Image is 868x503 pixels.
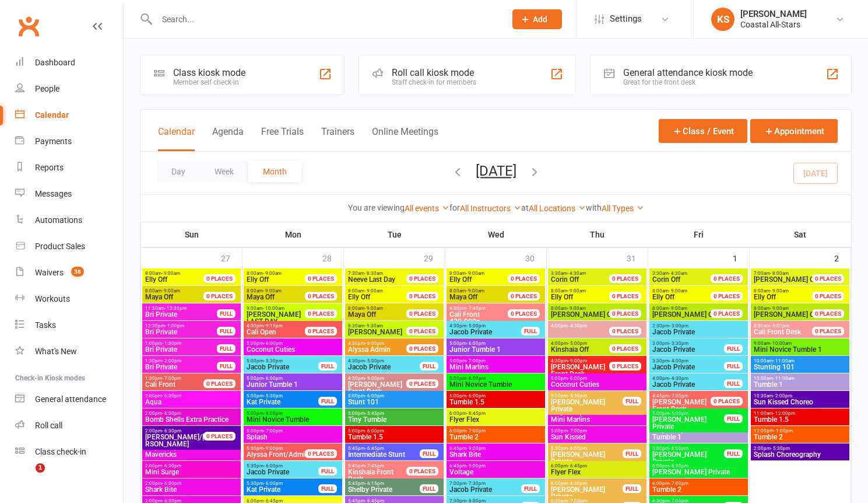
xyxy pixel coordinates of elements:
span: Jacob Private [652,381,725,388]
span: - 9:00am [669,306,687,311]
div: 0 PLACES [711,292,743,301]
div: 0 PLACES [508,309,540,318]
span: Kat Private [246,399,319,406]
span: - 10:00am [263,306,284,311]
a: Tasks [15,312,123,338]
span: Jacob Private [246,364,319,371]
span: - 5:30pm [669,411,688,416]
strong: You are viewing [348,203,405,212]
div: 0 PLACES [508,274,540,283]
span: - 7:00pm [162,376,181,381]
span: - 9:00am [669,288,687,294]
span: 3:00pm [652,341,725,346]
span: 4:30pm [550,358,623,364]
a: Dashboard [15,50,123,76]
div: FULL [521,327,540,336]
div: 0 PLACES [406,274,438,283]
span: 8:00am [347,288,420,294]
th: Tue [344,222,445,247]
span: 430-900p [449,311,522,325]
div: Reports [35,163,64,172]
div: 0 PLACES [609,274,641,283]
span: Aqua [145,399,238,406]
div: FULL [724,344,743,353]
button: Calendar [158,126,195,151]
div: 0 PLACES [406,309,438,318]
div: 0 PLACES [406,344,438,353]
div: Tasks [35,320,56,330]
span: - 3:30pm [669,341,688,346]
span: Junior Tumble 1 [449,346,543,353]
span: - 9:00am [263,271,282,276]
span: - 6:00pm [263,341,283,346]
th: Mon [243,222,344,247]
span: 5:00pm [347,411,441,416]
span: 10:30am [753,393,847,399]
span: Stunting 101 [753,364,847,371]
span: - 12:30pm [164,306,187,311]
a: All events [405,204,449,213]
span: 8:00am [449,271,522,276]
span: [PERSON_NAME] Off [551,310,616,319]
span: Mini Novice Tumble 1 [753,346,847,353]
span: Bri Private [145,329,217,336]
span: 10:00am [753,376,847,381]
div: 0 PLACES [812,327,844,336]
span: 5:00pm [449,376,543,381]
span: 2:00pm [145,411,238,416]
span: 1:30pm [145,358,217,364]
div: 30 [525,248,546,267]
span: 8:00am [550,288,623,294]
span: - 11:00am [773,376,795,381]
span: 5:00pm [449,358,543,364]
div: Calendar [35,110,69,120]
span: - 6:30pm [162,411,181,416]
div: [PERSON_NAME] [740,9,807,19]
span: Tumble 1.5 [449,399,543,406]
span: Jacob Private [652,329,746,336]
button: Add [512,9,562,29]
span: Jacob Private [449,329,522,336]
div: FULL [217,344,236,353]
button: Agenda [212,126,244,151]
span: - 9:00am [466,288,484,294]
div: 0 PLACES [609,344,641,353]
span: Add [533,15,547,24]
span: - 9:00am [567,306,586,311]
span: 8:00am [652,288,725,294]
span: - 1:00pm [165,323,184,329]
span: 4:30pm [347,341,420,346]
a: Waivers 38 [15,260,123,286]
div: 0 PLACES [812,309,844,318]
div: Great for the front desk [623,78,753,86]
span: - 9:00am [161,271,180,276]
div: 0 PLACES [711,397,743,406]
span: 8:00am [449,288,522,294]
span: 8:00am [652,306,725,311]
span: Elly Off [652,293,674,301]
div: FULL [420,362,438,371]
div: Payments [35,137,72,146]
div: 0 PLACES [609,327,641,336]
a: Automations [15,207,123,233]
span: Corin Off [652,275,680,284]
div: FULL [318,362,337,371]
span: Alyssa Admin [348,345,391,354]
span: - 6:45pm [466,411,486,416]
span: - 5:45pm [365,411,384,416]
span: - 9:00am [567,288,586,294]
div: KS [711,8,735,31]
span: - 5:00pm [568,341,587,346]
span: - 9:15pm [263,323,283,329]
div: Staff check-in for members [392,78,476,86]
span: Tumble 1 [753,381,847,388]
span: - 4:30pm [669,376,688,381]
div: General attendance kiosk mode [623,67,753,78]
span: 8:00am [246,288,319,294]
div: Coastal All-Stars [740,19,807,30]
div: 0 PLACES [812,292,844,301]
a: Class kiosk mode [15,439,123,465]
span: Bri Private [145,364,217,371]
a: Roll call [15,413,123,439]
span: 7:00am [753,271,826,276]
